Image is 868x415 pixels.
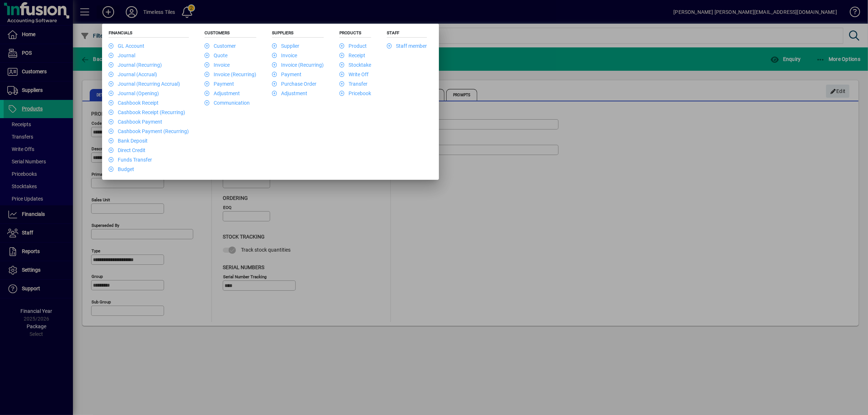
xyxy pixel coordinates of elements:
[272,30,324,38] h5: Suppliers
[205,53,227,58] a: Quote
[272,43,299,49] a: Supplier
[339,81,367,87] a: Transfer
[339,53,365,58] a: Receipt
[205,81,234,87] a: Payment
[339,90,371,96] a: Pricebook
[205,43,236,49] a: Customer
[205,62,230,68] a: Invoice
[205,100,250,106] a: Communication
[339,62,371,68] a: Stocktake
[109,157,152,163] a: Funds Transfer
[109,128,189,134] a: Cashbook Payment (Recurring)
[339,43,367,49] a: Product
[272,53,297,58] a: Invoice
[272,90,307,96] a: Adjustment
[109,109,185,115] a: Cashbook Receipt (Recurring)
[109,147,145,153] a: Direct Credit
[272,81,316,87] a: Purchase Order
[205,90,240,96] a: Adjustment
[205,30,256,38] h5: Customers
[205,71,256,77] a: Invoice (Recurring)
[109,166,134,172] a: Budget
[272,71,301,77] a: Payment
[272,62,324,68] a: Invoice (Recurring)
[109,119,162,125] a: Cashbook Payment
[387,43,427,49] a: Staff member
[339,71,369,77] a: Write Off
[109,90,159,96] a: Journal (Opening)
[109,71,157,77] a: Journal (Accrual)
[109,138,148,144] a: Bank Deposit
[109,43,144,49] a: GL Account
[387,30,427,38] h5: Staff
[109,100,159,106] a: Cashbook Receipt
[109,53,135,58] a: Journal
[109,62,162,68] a: Journal (Recurring)
[109,30,189,38] h5: Financials
[109,81,180,87] a: Journal (Recurring Accrual)
[339,30,371,38] h5: Products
